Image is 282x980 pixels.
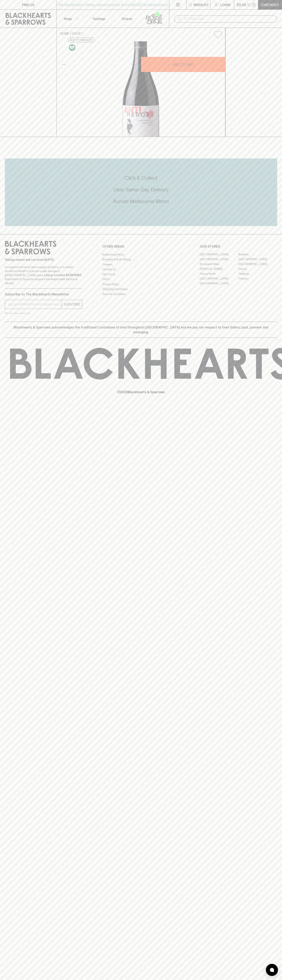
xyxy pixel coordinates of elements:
p: Checkout [261,2,279,7]
p: Stores [122,16,132,21]
img: bubble-icon [270,968,274,972]
a: Terms & Conditions [102,292,180,296]
h5: Uber Same-Day Delivery [5,186,277,193]
p: Blackhearts & Sparrows acknowledges the traditional Custodians of land throughout [GEOGRAPHIC_DAT... [8,325,274,335]
p: Tastings [92,16,105,21]
p: Shop [64,16,72,21]
button: Shop [57,10,85,28]
a: Fitzroy North [200,271,238,276]
a: [GEOGRAPHIC_DATA] [200,257,238,262]
input: Try "Pinot noir" [184,16,274,22]
input: e.g. jane@blackheartsandsparrows.com.au [8,301,62,308]
button: Add to wishlist [68,38,94,42]
p: Subscribe to The Blackhearts Newsletter [5,292,82,297]
p: OUR STORES [200,244,277,249]
a: Privacy Policy [102,282,180,287]
a: [GEOGRAPHIC_DATA] [200,252,238,257]
a: Contact Us [102,267,180,272]
a: [GEOGRAPHIC_DATA] [238,257,277,262]
button: ADD TO CART [141,57,225,72]
p: Login [220,2,230,7]
a: Tastings [85,10,113,28]
a: HOME [60,32,69,35]
a: Fitzroy [238,267,277,271]
a: FAQ's [102,277,180,282]
p: $0.00 [237,2,246,7]
p: OTHER AREAS [102,244,180,249]
button: Add to wishlist [212,29,224,40]
strong: Liquor License #32064953 [44,273,81,277]
a: Business & Bulk Gifting [102,257,180,262]
p: SUBSCRIBE [63,302,80,307]
p: ADD TO CART [173,62,194,67]
p: It is against the law to sell or supply alcohol to, or to obtain alcohol on behalf of a person un... [5,265,82,285]
img: Vegan [69,44,75,51]
a: Braddon [238,252,277,257]
a: SHOP [72,32,81,35]
p: FIND US [22,2,34,7]
button: SUBSCRIBE [62,300,82,309]
a: Gift Cards [102,272,180,277]
a: [GEOGRAPHIC_DATA] [200,281,238,286]
img: 40535.png [57,41,225,137]
a: Made without the use of any animal products. [68,43,76,52]
a: Shipping Information [102,287,180,292]
a: Stores [113,10,141,28]
p: 0 [253,4,255,6]
p: Wishlist [194,2,209,7]
a: Prahran [238,276,277,281]
a: [PERSON_NAME] [200,267,238,271]
div: Call to action block [5,158,277,226]
a: Careers [102,262,180,267]
p: We will never spam you [5,311,82,315]
a: [GEOGRAPHIC_DATA] [200,276,238,281]
a: [GEOGRAPHIC_DATA] [238,262,277,267]
h5: Click & Collect [5,175,277,181]
a: Bottle Drop FAQ's [102,252,180,257]
h5: Across Melbourne Metro [5,198,277,205]
p: Sibling owned and run since [DATE] [5,258,82,262]
a: Geelong [238,271,277,276]
a: Brunswick West [200,262,238,267]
